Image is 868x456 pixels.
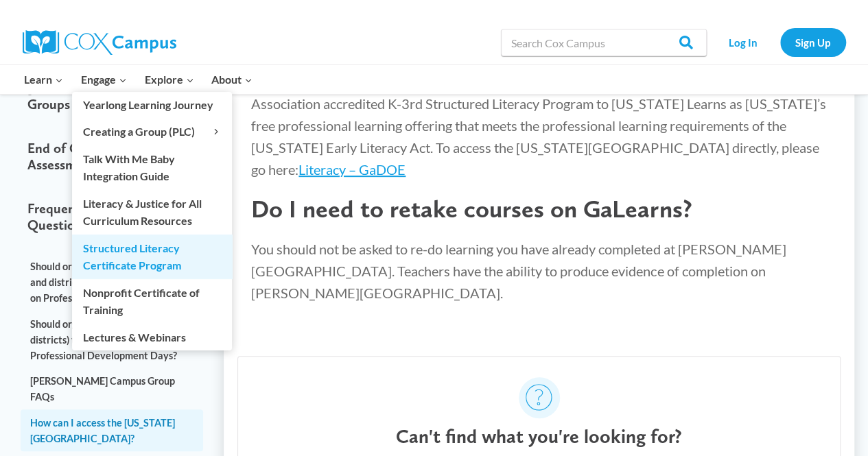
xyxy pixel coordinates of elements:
button: [PERSON_NAME] Campus Groups [21,66,203,126]
button: Child menu of Explore [136,65,203,94]
p: You should not be asked to re-do learning you have already completed at [PERSON_NAME][GEOGRAPHIC_... [251,238,827,304]
button: Child menu of Learn [16,65,73,94]
img: Cox Campus [23,30,176,55]
a: Yearlong Learning Journey [72,92,232,118]
button: Child menu of Creating a Group (PLC) [72,119,232,145]
a: [PERSON_NAME] Campus Group FAQs [21,368,203,409]
a: Sign Up [780,28,846,56]
button: Frequently Asked Questions [21,187,203,247]
input: Search Cox Campus [501,29,707,56]
a: Literacy & Justice for All Curriculum Resources [72,190,232,234]
a: How can I access the [US_STATE][GEOGRAPHIC_DATA]? [21,409,203,451]
button: End of Course Assessments [21,126,203,187]
h4: Can't find what you're looking for? [396,425,682,448]
p: The [US_STATE] Literacy Academy was developed by the [US_STATE] Department of Education, in partn... [251,27,827,180]
a: Literacy – GaDOE [298,161,406,178]
nav: Primary Navigation [16,65,261,94]
button: Child menu of Engage [72,65,136,94]
a: Lectures & Webinars [72,324,232,350]
a: Structured Literacy Certificate Program [72,235,232,278]
nav: Secondary Navigation [714,28,846,56]
a: Nonprofit Certificate of Training [72,279,232,323]
h2: Do I need to retake courses on GaLearns? [251,194,827,224]
a: Log In [714,28,773,56]
button: Child menu of About [202,65,261,94]
a: Should organizations (e.g., schools and districts) take courses as a group on Professional Develo... [21,254,203,311]
a: Should organizations (e.g., schools & districts) take courses as a group on Professional Developm... [21,311,203,368]
a: Talk With Me Baby Integration Guide [72,145,232,189]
